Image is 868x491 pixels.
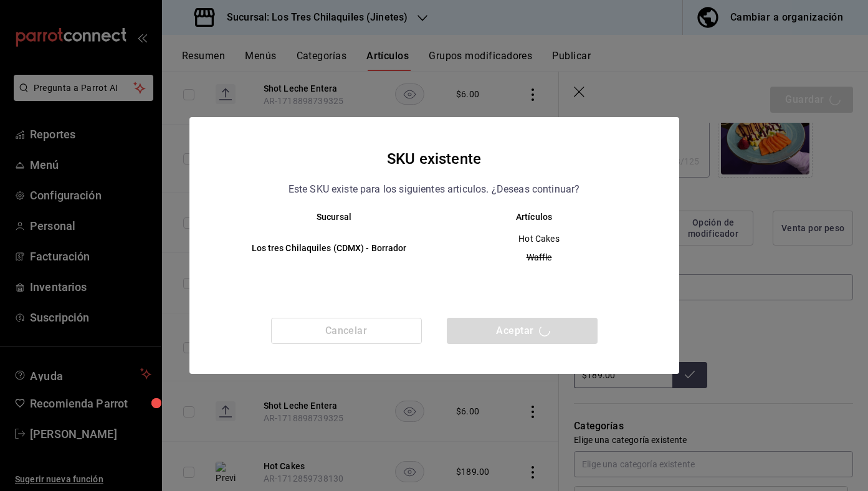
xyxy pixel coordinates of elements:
[214,212,434,222] th: Sucursal
[234,242,424,255] h6: Los tres Chilaquiles (CDMX) - Borrador
[387,147,481,171] h4: SKU existente
[445,232,634,245] span: Hot Cakes
[289,181,580,198] p: Este SKU existe para los siguientes articulos. ¿Deseas continuar?
[434,212,654,222] th: Artículos
[445,251,634,264] span: Waffle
